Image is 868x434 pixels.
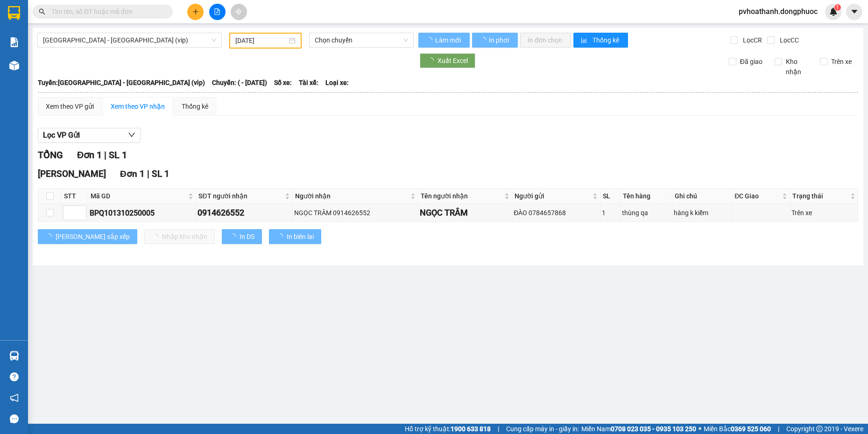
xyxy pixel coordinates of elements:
button: Lọc VP Gửi [38,128,141,143]
strong: 0708 023 035 - 0935 103 250 [611,425,696,433]
span: | [104,149,106,161]
button: In đơn chọn [520,33,571,48]
span: loading [426,37,434,43]
td: NGỌC TRÂM [418,204,512,222]
button: plus [187,4,204,20]
span: Miền Nam [581,424,696,434]
span: Trên xe [827,56,855,67]
span: bar-chart [581,37,589,44]
span: TỔNG [38,149,63,161]
div: Trên xe [791,208,856,218]
span: Đơn 1 [77,149,102,161]
span: question-circle [10,372,19,381]
input: 12/10/2025 [235,35,287,46]
input: Tìm tên, số ĐT hoặc mã đơn [51,7,162,17]
span: aim [235,8,242,15]
span: Hỗ trợ kỹ thuật: [405,424,491,434]
th: Tên hàng [621,189,672,204]
span: loading [276,233,287,240]
strong: 1900 633 818 [451,425,491,433]
span: Hồ Chí Minh - Tây Ninh (vip) [43,33,216,47]
span: file-add [214,8,220,15]
b: Tuyến: [GEOGRAPHIC_DATA] - [GEOGRAPHIC_DATA] (vip) [38,79,205,86]
span: Số xe: [274,77,292,88]
span: loading [427,57,438,64]
span: caret-down [850,7,859,16]
span: loading [229,233,240,240]
button: file-add [209,4,226,20]
span: SL 1 [152,168,169,179]
td: BPQ101310250005 [88,204,196,222]
span: down [128,131,135,139]
button: [PERSON_NAME] sắp xếp [38,229,137,244]
img: warehouse-icon [9,351,19,361]
span: | [778,424,779,434]
span: Người gửi [515,191,591,201]
div: hàng k kiểm [674,208,730,218]
span: Đã giao [736,56,766,67]
span: Xuất Excel [438,56,468,66]
span: In biên lai [287,231,314,242]
img: logo-vxr [8,6,20,20]
span: loading [480,37,487,43]
span: pvhoathanh.dongphuoc [731,6,825,17]
button: Làm mới [418,33,470,48]
span: Tài xế: [299,77,318,88]
button: Xuất Excel [420,53,475,68]
sup: 1 [834,4,841,11]
span: SĐT người nhận [198,191,282,201]
span: Mã GD [91,191,186,201]
span: plus [192,8,199,15]
span: Thống kê [593,35,621,45]
td: 0914626552 [196,204,292,222]
div: thùng qa [622,208,670,218]
div: NGỌC TRÂM 0914626552 [294,208,416,218]
span: message [10,414,19,423]
span: ⚪️ [699,427,701,431]
span: Loại xe: [325,77,349,88]
span: Lọc CC [776,35,800,45]
span: loading [45,233,56,240]
span: Người nhận [295,191,409,201]
span: | [498,424,499,434]
div: Xem theo VP nhận [111,101,165,112]
button: caret-down [846,4,862,20]
th: STT [62,189,88,204]
span: Miền Bắc [704,424,771,434]
span: In phơi [489,35,510,45]
button: Nhập kho nhận [144,229,215,244]
span: Lọc CR [739,35,763,45]
div: 0914626552 [198,206,290,219]
button: In DS [222,229,262,244]
span: [PERSON_NAME] [38,168,106,179]
button: aim [231,4,247,20]
span: Làm mới [435,35,462,45]
span: Chuyến: ( - [DATE]) [212,77,267,88]
img: icon-new-feature [829,7,838,16]
div: 1 [602,208,619,218]
span: Lọc VP Gửi [43,129,80,141]
th: Ghi chú [672,189,732,204]
span: Cung cấp máy in - giấy in: [506,424,579,434]
span: search [39,8,45,15]
span: notification [10,393,19,402]
span: Kho nhận [782,56,813,77]
img: warehouse-icon [9,61,19,70]
strong: 0369 525 060 [731,425,771,433]
span: Chọn chuyến [315,33,408,47]
div: NGỌC TRÂM [420,206,510,219]
button: In biên lai [269,229,321,244]
span: Đơn 1 [120,168,145,179]
span: SL 1 [109,149,127,161]
span: ĐC Giao [734,191,780,201]
div: ĐÀO 0784657868 [514,208,599,218]
img: solution-icon [9,37,19,47]
span: 1 [836,4,839,11]
span: [PERSON_NAME] sắp xếp [56,231,130,242]
button: In phơi [472,33,518,48]
span: copyright [816,426,823,432]
span: Trạng thái [792,191,848,201]
span: Tên người nhận [421,191,502,201]
div: Thống kê [182,101,208,112]
span: In DS [240,231,254,242]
